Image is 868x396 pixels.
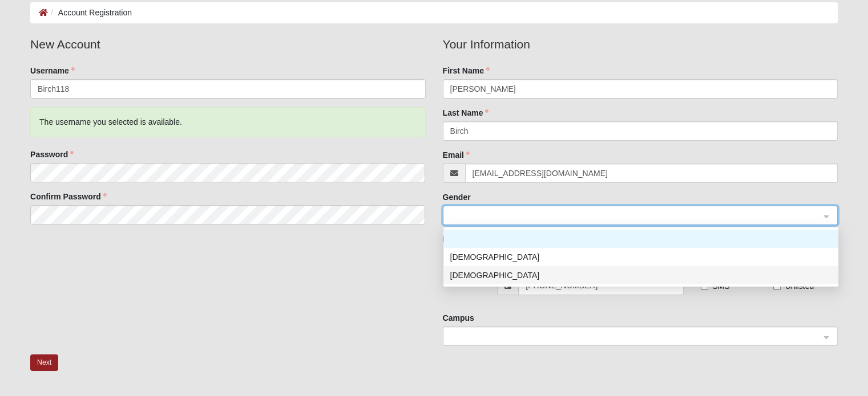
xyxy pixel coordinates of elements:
[443,276,476,289] div: Mobile
[450,269,831,281] div: [DEMOGRAPHIC_DATA]
[443,248,838,266] div: Male
[712,281,729,291] span: SMS
[443,107,489,119] label: Last Name
[443,312,474,324] label: Campus
[30,149,74,160] label: Password
[443,191,471,203] label: Gender
[443,35,838,54] legend: Your Information
[30,35,425,54] legend: New Account
[443,65,490,76] label: First Name
[443,266,838,284] div: Female
[48,7,132,19] li: Account Registration
[30,191,107,202] label: Confirm Password
[450,251,831,263] div: [DEMOGRAPHIC_DATA]
[443,149,470,161] label: Email
[30,107,425,137] div: The username you selected is available.
[30,354,58,371] button: Next
[785,281,814,291] span: Unlisted
[443,234,481,245] label: Birthday
[30,65,75,76] label: Username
